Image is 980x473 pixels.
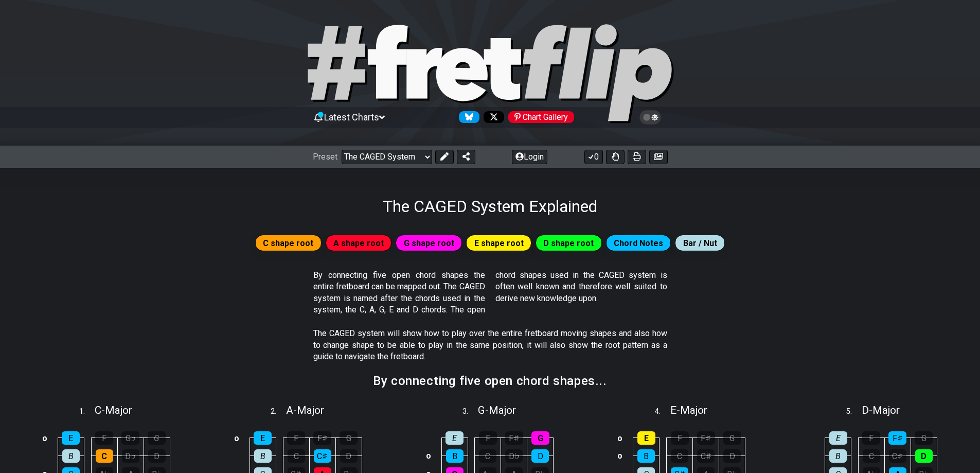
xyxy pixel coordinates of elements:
[606,150,625,164] button: Toggle Dexterity for all fretkits
[723,431,741,445] div: G
[889,449,906,463] div: C♯
[122,449,139,463] div: D♭
[404,236,454,251] span: G shape root
[504,111,574,123] a: #fretflip at Pinterest
[333,236,384,251] span: A shape root
[62,431,80,445] div: E
[697,431,715,445] div: F♯
[645,113,656,122] span: Toggle light / dark theme
[313,328,667,362] p: The CAGED system will show how to play over the entire fretboard moving shapes and also how to ch...
[614,447,626,465] td: o
[655,406,670,417] span: 4 .
[474,236,524,251] span: E shape root
[263,236,313,251] span: C shape root
[422,447,435,465] td: o
[62,449,80,463] div: B
[455,111,479,123] a: Follow #fretflip at Bluesky
[862,404,900,416] span: D - Major
[287,431,305,445] div: F
[313,431,331,445] div: F♯
[671,431,689,445] div: F
[614,236,663,251] span: Chord Notes
[230,429,243,447] td: o
[254,449,272,463] div: B
[478,404,516,416] span: G - Major
[479,111,504,123] a: Follow #fretflip at X
[435,150,454,164] button: Edit Preset
[670,404,707,416] span: E - Major
[888,431,906,445] div: F♯
[829,449,847,463] div: B
[531,431,549,445] div: G
[829,431,847,445] div: E
[637,431,655,445] div: E
[96,449,113,463] div: C
[508,111,574,123] div: Chart Gallery
[373,375,607,387] h2: By connecting five open chord shapes...
[846,406,862,417] span: 5 .
[254,431,272,445] div: E
[915,431,933,445] div: G
[614,429,626,447] td: o
[121,431,139,445] div: G♭
[671,449,688,463] div: C
[512,150,547,164] button: Login
[863,449,880,463] div: C
[543,236,594,251] span: D shape root
[479,449,496,463] div: C
[148,449,166,463] div: D
[649,150,668,164] button: Create image
[271,406,286,417] span: 2 .
[457,150,475,164] button: Share Preset
[383,197,597,216] h1: The CAGED System Explained
[313,270,667,316] p: By connecting five open chord shapes the entire fretboard can be mapped out. The CAGED system is ...
[683,236,717,251] span: Bar / Nut
[286,404,324,416] span: A - Major
[584,150,603,164] button: 0
[314,449,331,463] div: C♯
[697,449,715,463] div: C♯
[324,112,379,122] span: Latest Charts
[628,150,646,164] button: Print
[340,431,358,445] div: G
[723,449,741,463] div: D
[531,449,549,463] div: D
[95,431,113,445] div: F
[446,431,464,445] div: E
[340,449,358,463] div: D
[446,449,464,463] div: B
[39,429,51,447] td: o
[862,431,880,445] div: F
[479,431,497,445] div: F
[79,406,95,417] span: 1 .
[505,431,523,445] div: F♯
[342,150,432,164] select: Preset
[148,431,166,445] div: G
[637,449,655,463] div: B
[462,406,478,417] span: 3 .
[505,449,523,463] div: D♭
[95,404,132,416] span: C - Major
[288,449,305,463] div: C
[313,152,337,162] span: Preset
[915,449,933,463] div: D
